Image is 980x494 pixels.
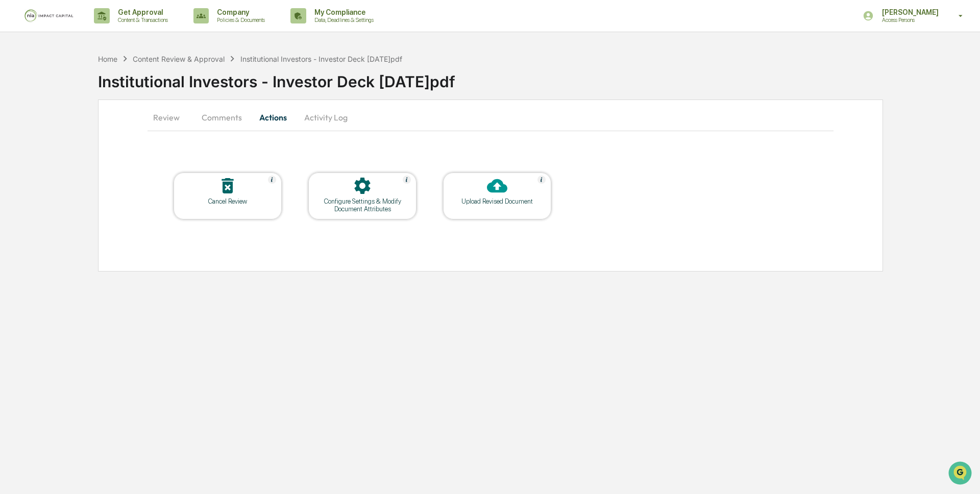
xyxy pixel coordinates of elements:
p: [PERSON_NAME] [874,8,944,16]
p: My Compliance [306,8,379,16]
button: Start new chat [174,81,186,93]
button: Review [148,105,193,130]
a: 🔎Data Lookup [6,144,68,162]
span: Attestations [84,129,127,139]
a: 🖐️Preclearance [6,125,70,143]
iframe: Open customer support [947,460,975,488]
div: Upload Revised Document [451,197,543,205]
a: 🗄️Attestations [70,125,131,143]
img: logo [24,9,73,22]
div: 🔎 [10,149,18,157]
img: 1746055101610-c473b297-6a78-478c-a979-82029cc54cd1 [10,78,29,96]
img: Help [403,176,411,184]
div: secondary tabs example [148,105,834,130]
img: Help [537,176,546,184]
div: Cancel Review [182,197,274,205]
div: Home [98,55,117,63]
div: 🗄️ [74,130,82,138]
img: Help [268,176,276,184]
div: Configure Settings & Modify Document Attributes [316,197,408,213]
p: Policies & Documents [209,16,270,23]
div: Institutional Investors - Investor Deck [DATE]pdf [98,64,980,91]
span: Data Lookup [20,148,64,158]
div: Content Review & Approval [133,55,225,63]
p: Company [209,8,270,16]
p: Data, Deadlines & Settings [306,16,379,23]
span: Pylon [102,173,124,181]
button: Activity Log [296,105,356,130]
div: Start new chat [35,78,167,88]
button: Actions [250,105,296,130]
div: We're available if you need us! [35,88,129,96]
span: Preclearance [20,129,66,139]
input: Clear [27,46,168,57]
p: Get Approval [110,8,173,16]
p: Content & Transactions [110,16,173,23]
p: Access Persons [874,16,944,23]
button: Comments [193,105,250,130]
p: How can we help? [10,21,186,38]
a: Powered byPylon [72,172,124,181]
div: Institutional Investors - Investor Deck [DATE]pdf [240,55,402,63]
div: 🖐️ [10,130,18,138]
